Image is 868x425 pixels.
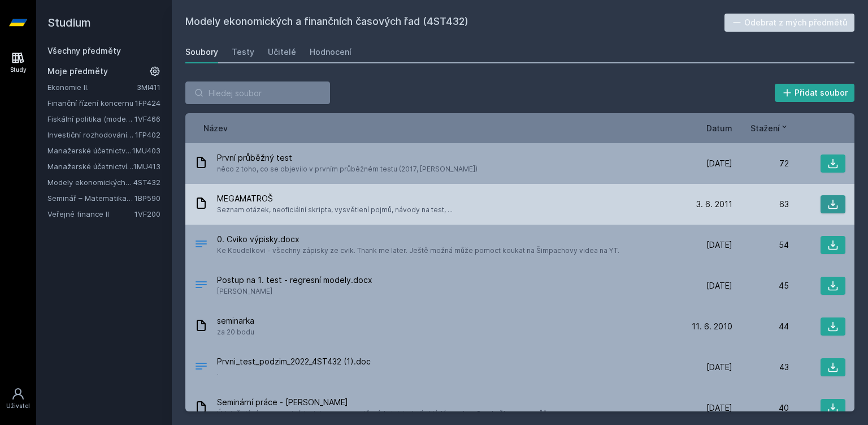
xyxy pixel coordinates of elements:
[706,122,732,134] button: Datum
[706,402,732,414] span: [DATE]
[132,146,160,155] a: 1MU403
[268,41,296,63] a: Učitelé
[706,239,732,251] span: [DATE]
[47,113,134,125] a: Fiskální politika (moderní trendy a případové studie) (anglicky)
[732,280,789,291] div: 45
[194,237,208,254] div: DOCX
[217,193,453,204] span: MEGAMATROŠ
[133,162,160,171] a: 1MU413
[47,66,108,77] span: Moje předměty
[47,177,133,188] a: Modely ekonomických a finančních časových řad
[185,41,218,63] a: Soubory
[47,145,132,156] a: Manažerské účetnictví II.
[217,164,478,175] span: něco z toho, co se objevilo v prvním průběžném testu (2017, [PERSON_NAME])
[203,122,228,134] button: Název
[706,158,732,169] span: [DATE]
[217,274,372,286] span: Postup na 1. test - regresní modely.docx
[232,46,254,58] div: Testy
[47,192,134,204] a: Seminář – Matematika pro finance
[6,402,30,410] div: Uživatel
[217,408,553,419] span: Údajně dává mou seminárku jako vzor na cvičeních, tak tady jí vkládám celou. Snad někomu pomůže.
[724,14,855,32] button: Odebrat z mých předmětů
[135,98,160,108] a: 1FP424
[732,239,789,251] div: 54
[47,81,137,93] a: Ekonomie II.
[133,178,160,187] a: 4ST432
[706,280,732,291] span: [DATE]
[217,315,254,327] span: seminarka
[2,45,34,80] a: Study
[47,161,133,172] a: Manažerské účetnictví pro vedlejší specializaci
[732,158,789,169] div: 72
[2,381,34,416] a: Uživatel
[194,359,208,376] div: DOC
[732,362,789,373] div: 43
[134,114,160,123] a: 1VF466
[217,234,619,245] span: 0. Cviko výpisky.docx
[185,14,724,32] h2: Modely ekonomických a finančních časových řad (4ST432)
[217,367,371,379] span: .
[750,122,789,134] button: Stažení
[310,46,351,58] div: Hodnocení
[217,245,619,256] span: Ke Koudelkovi - všechny zápisky ze cvik. Thank me later. Ještě možná může pomoct koukat na Šimpac...
[217,356,371,367] span: Prvni_test_podzim_2022_4ST432 (1).doc
[692,321,732,332] span: 11. 6. 2010
[47,46,121,55] a: Všechny předměty
[232,41,254,63] a: Testy
[732,321,789,332] div: 44
[706,362,732,373] span: [DATE]
[732,402,789,414] div: 40
[185,46,218,58] div: Soubory
[217,327,254,338] span: za 20 bodu
[137,83,160,92] a: 3MI411
[732,199,789,210] div: 63
[194,278,208,294] div: DOCX
[135,130,160,139] a: 1FP402
[185,81,330,104] input: Hledej soubor
[696,199,732,210] span: 3. 6. 2011
[217,286,372,297] span: [PERSON_NAME]
[750,122,780,134] span: Stažení
[134,209,160,218] a: 1VF200
[217,152,478,164] span: První průběžný test
[47,97,135,109] a: Finanční řízení koncernu
[47,129,135,140] a: Investiční rozhodování a dlouhodobé financování
[268,46,296,58] div: Učitelé
[217,397,553,408] span: Seminární práce - [PERSON_NAME]
[47,208,134,220] a: Veřejné finance II
[310,41,351,63] a: Hodnocení
[217,204,453,216] span: Seznam otázek, neoficiální skripta, vysvětlení pojmů, návody na test, ...
[10,66,27,74] div: Study
[775,84,855,102] button: Přidat soubor
[134,194,160,203] a: 1BP590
